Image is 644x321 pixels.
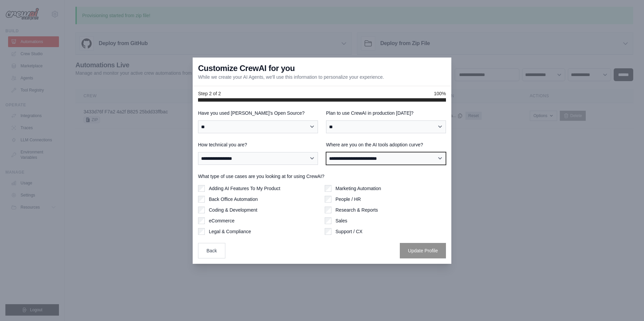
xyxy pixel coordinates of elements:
[209,217,234,224] label: eCommerce
[209,228,251,235] label: Legal & Compliance
[335,185,381,192] label: Marketing Automation
[209,207,257,213] label: Coding & Development
[335,217,347,224] label: Sales
[198,90,221,97] span: Step 2 of 2
[400,243,446,258] button: Update Profile
[198,74,384,80] p: While we create your AI Agents, we'll use this information to personalize your experience.
[434,90,446,97] span: 100%
[198,141,318,148] label: How technical you are?
[335,228,362,235] label: Support / CX
[198,110,318,116] label: Have you used [PERSON_NAME]'s Open Source?
[198,63,295,74] h3: Customize CrewAI for you
[326,141,446,148] label: Where are you on the AI tools adoption curve?
[335,207,378,213] label: Research & Reports
[209,196,258,203] label: Back Office Automation
[326,110,446,116] label: Plan to use CrewAI in production [DATE]?
[198,173,446,180] label: What type of use cases are you looking at for using CrewAI?
[335,196,361,203] label: People / HR
[198,243,225,258] button: Back
[209,185,280,192] label: Adding AI Features To My Product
